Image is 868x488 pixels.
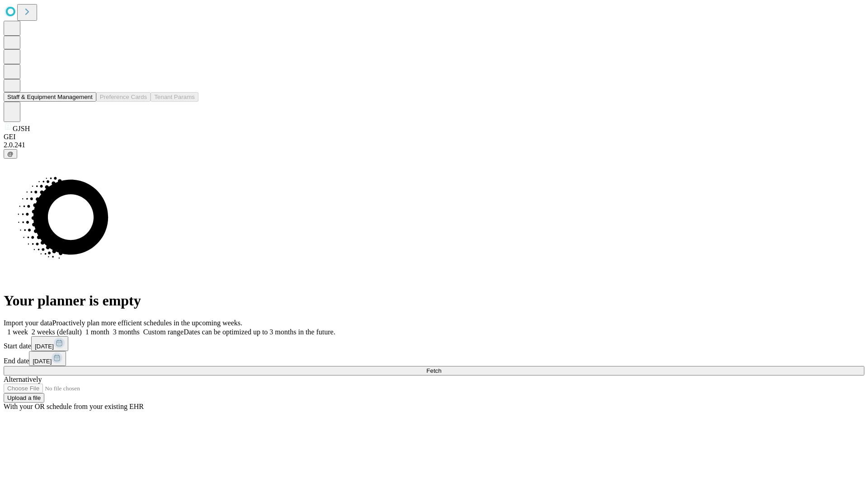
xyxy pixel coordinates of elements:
div: End date [4,351,864,366]
span: 1 month [85,328,109,336]
span: 2 weeks (default) [32,328,82,336]
button: Upload a file [4,393,44,403]
span: 1 week [7,328,28,336]
button: Tenant Params [151,92,198,102]
div: GEI [4,133,864,141]
button: Staff & Equipment Management [4,92,96,102]
span: With your OR schedule from your existing EHR [4,403,144,410]
span: Proactively plan more efficient schedules in the upcoming weeks. [52,319,242,327]
span: Dates can be optimized up to 3 months in the future. [184,328,335,336]
div: Start date [4,336,864,351]
button: [DATE] [29,351,66,366]
span: Fetch [426,367,441,374]
button: Fetch [4,366,864,375]
button: @ [4,149,17,159]
h1: Your planner is empty [4,292,864,309]
span: 3 months [113,328,140,336]
button: Preference Cards [96,92,151,102]
span: Custom range [143,328,184,336]
button: [DATE] [31,336,68,351]
span: [DATE] [33,358,52,365]
div: 2.0.241 [4,141,864,149]
span: @ [7,150,14,157]
span: Alternatively [4,375,42,383]
span: GJSH [13,125,30,132]
span: [DATE] [35,343,54,350]
span: Import your data [4,319,52,327]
